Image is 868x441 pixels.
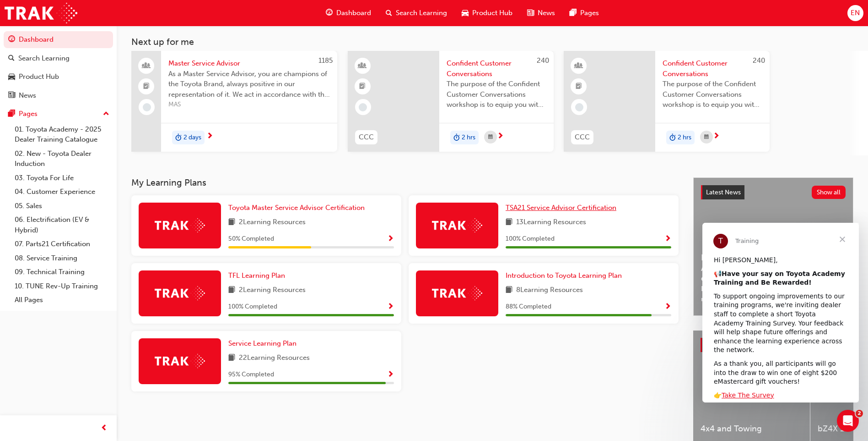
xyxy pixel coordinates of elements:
[701,284,846,304] span: Revolutionise the way you access and manage your learning resources.
[575,132,590,143] span: CCC
[575,103,583,111] span: learningRecordVerb_NONE-icon
[701,338,846,353] a: Product HubShow all
[701,185,846,200] a: Latest NewsShow all
[19,109,38,119] div: Pages
[506,217,512,228] span: book-icon
[8,36,15,44] span: guage-icon
[359,103,367,111] span: learningRecordVerb_NONE-icon
[228,203,368,213] a: Toyota Master Service Advisor Certification
[453,132,460,143] span: duration-icon
[228,217,235,228] span: book-icon
[856,410,863,417] span: 2
[472,8,512,18] span: Product Hub
[576,60,582,72] span: learningResourceType_INSTRUCTOR_LED-icon
[713,132,720,141] span: next-icon
[580,8,599,18] span: Pages
[206,132,213,141] span: next-icon
[851,8,860,18] span: EN
[4,68,113,85] a: Product Hub
[4,105,113,122] button: Pages
[348,51,554,152] a: 240CCCConfident Customer ConversationsThe purpose of the Confident Customer Conversations worksho...
[103,108,109,120] span: up-icon
[706,188,741,196] span: Latest News
[812,186,846,199] button: Show all
[462,7,469,19] span: car-icon
[228,270,289,281] a: TFL Learning Plan
[318,56,333,65] span: 1185
[11,213,113,237] a: 06. Electrification (EV & Hybrid)
[516,285,583,296] span: 8 Learning Resources
[432,286,482,300] img: Trak
[663,58,762,79] span: Confident Customer Conversations
[462,132,475,143] span: 2 hrs
[239,217,306,228] span: 2 Learning Resources
[576,81,582,93] span: booktick-icon
[131,177,679,188] h3: My Learning Plans
[387,369,394,380] button: Show Progress
[228,285,235,296] span: book-icon
[506,270,625,281] a: Introduction to Toyota Learning Plan
[837,410,859,432] iframe: Intercom live chat
[239,353,310,364] span: 22 Learning Resources
[520,4,562,22] a: news-iconNews
[693,177,853,316] a: Latest NewsShow allHelp Shape the Future of Toyota Academy Training and Win an eMastercard!Revolu...
[8,110,15,118] span: pages-icon
[11,199,113,213] a: 05. Sales
[168,99,330,110] span: MAS
[386,7,392,19] span: search-icon
[702,223,859,402] iframe: Intercom live chat message
[228,353,235,364] span: book-icon
[387,303,394,311] span: Show Progress
[11,147,113,171] a: 02. New - Toyota Dealer Induction
[432,218,482,232] img: Trak
[228,204,365,212] span: Toyota Master Service Advisor Certification
[155,286,205,300] img: Trak
[8,92,15,100] span: news-icon
[488,132,493,143] span: calendar-icon
[228,302,277,312] span: 100 % Completed
[239,285,306,296] span: 2 Learning Resources
[19,90,36,101] div: News
[664,233,671,245] button: Show Progress
[11,185,113,199] a: 04. Customer Experience
[131,51,337,152] a: 1185Master Service AdvisorAs a Master Service Advisor, you are champions of the Toyota Brand, alw...
[4,87,113,104] a: News
[168,58,330,69] span: Master Service Advisor
[570,7,577,19] span: pages-icon
[11,251,113,265] a: 08. Service Training
[11,293,113,307] a: All Pages
[396,8,447,18] span: Search Learning
[378,4,454,22] a: search-iconSearch Learning
[18,53,70,64] div: Search Learning
[168,69,330,100] span: As a Master Service Advisor, you are champions of the Toyota Brand, always positive in our repres...
[506,234,555,244] span: 100 % Completed
[5,3,77,23] a: Trak
[326,7,333,19] span: guage-icon
[562,4,606,22] a: pages-iconPages
[228,338,300,349] a: Service Learning Plan
[4,31,113,48] a: Dashboard
[447,58,546,79] span: Confident Customer Conversations
[669,132,676,143] span: duration-icon
[8,73,15,81] span: car-icon
[663,79,762,110] span: The purpose of the Confident Customer Conversations workshop is to equip you with tools to commun...
[664,301,671,313] button: Show Progress
[183,132,201,143] span: 2 days
[318,4,378,22] a: guage-iconDashboard
[4,50,113,67] a: Search Learning
[19,72,59,82] div: Product Hub
[664,235,671,243] span: Show Progress
[4,29,113,105] button: DashboardSearch LearningProduct HubNews
[701,424,803,434] span: 4x4 and Towing
[664,303,671,311] span: Show Progress
[497,132,504,141] span: next-icon
[387,301,394,313] button: Show Progress
[11,237,113,251] a: 07. Parts21 Certification
[538,8,555,18] span: News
